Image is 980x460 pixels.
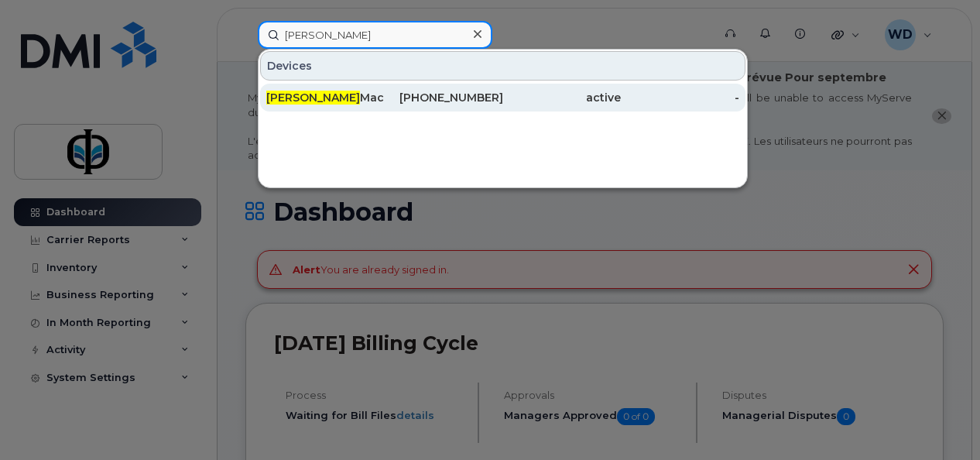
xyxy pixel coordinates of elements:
a: [PERSON_NAME]Mackeracher[PHONE_NUMBER]active- [260,84,745,112]
div: Devices [260,51,745,81]
span: [PERSON_NAME] [266,91,360,105]
div: [PHONE_NUMBER] [385,90,503,105]
div: Mackeracher [266,90,385,105]
div: active [503,90,622,105]
div: - [621,90,739,105]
